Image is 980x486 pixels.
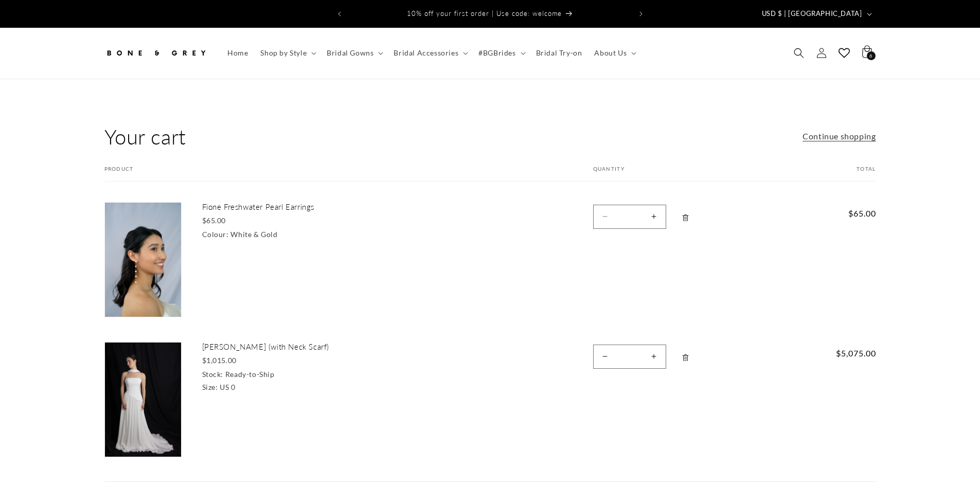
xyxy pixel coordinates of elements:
[202,230,229,239] dt: Colour:
[472,42,529,64] summary: #BGBrides
[407,9,562,17] span: 10% off your first order | Use code: welcome
[617,345,643,369] input: Quantity for Elsa (with Neck Scarf)
[202,215,357,226] div: $65.00
[260,48,307,58] span: Shop by Style
[478,48,515,58] span: #BGBrides
[220,383,235,391] dd: US 0
[630,4,652,24] button: Next announcement
[254,42,320,64] summary: Shop by Style
[536,48,582,58] span: Bridal Try-on
[104,42,207,64] img: Bone and Grey Bridal
[202,370,224,379] dt: Stock:
[869,51,872,60] span: 6
[104,166,567,182] th: Product
[105,203,181,317] img: Fione Freshwater Pearl Earrings | Bone and Grey Bridal Accessories
[797,207,876,220] span: $65.00
[676,345,694,371] a: Remove Elsa (with Neck Scarf) - Ready-to-Ship / US 0
[788,42,810,64] summary: Search
[328,4,351,24] button: Previous announcement
[387,42,472,64] summary: Bridal Accessories
[567,166,777,182] th: Quantity
[803,129,876,144] a: Continue shopping
[221,42,254,64] a: Home
[756,4,876,24] button: USD $ | [GEOGRAPHIC_DATA]
[202,202,357,212] a: Fione Freshwater Pearl Earrings
[327,48,373,58] span: Bridal Gowns
[320,42,387,64] summary: Bridal Gowns
[797,347,876,359] span: $5,075.00
[776,166,876,182] th: Total
[530,42,589,64] a: Bridal Try-on
[202,342,357,352] a: [PERSON_NAME] (with Neck Scarf)
[202,383,218,391] dt: Size:
[762,9,862,19] span: USD $ | [GEOGRAPHIC_DATA]
[104,123,186,150] h1: Your cart
[394,48,458,58] span: Bridal Accessories
[202,355,357,366] div: $1,015.00
[617,205,643,229] input: Quantity for Fione Freshwater Pearl Earrings
[230,230,277,239] dd: White & Gold
[105,343,181,457] img: Elsa Strapless Corset A-Line Wedding Dress with Neck Scarf in Crepe & Chiffon | Bone and Grey Bri...
[100,38,211,68] a: Bone and Grey Bridal
[588,42,640,64] summary: About Us
[676,205,694,231] a: Remove Fione Freshwater Pearl Earrings - White & Gold
[594,48,627,58] span: About Us
[227,48,248,58] span: Home
[225,370,275,379] dd: Ready-to-Ship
